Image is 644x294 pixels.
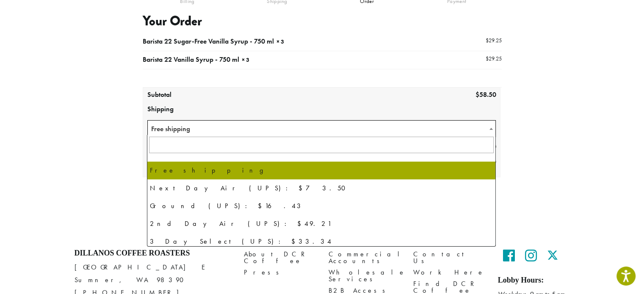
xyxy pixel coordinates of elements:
[147,215,495,233] li: 2nd Day Air (UPS): $49.21
[242,56,249,63] strong: × 3
[244,249,316,267] a: About DCR Coffee
[143,55,239,64] span: Barista 22 Vanilla Syrup - 750 ml
[75,249,231,258] h4: Dillanos Coffee Roasters
[475,90,479,99] span: $
[475,90,496,99] bdi: 58.50
[143,154,215,170] th: Total
[244,267,316,278] a: Press
[143,102,500,117] th: Shipping
[147,179,495,197] li: Next Day Air (UPS): $73.50
[147,233,495,250] li: 3 Day Select (UPS): $33.34
[498,276,570,285] h5: Lobby Hours:
[143,88,215,102] th: Subtotal
[143,37,274,46] span: Barista 22 Sugar-Free Vanilla Syrup - 750 ml
[413,267,485,278] a: Work Here
[143,13,502,29] h3: Your Order
[329,249,401,267] a: Commercial Accounts
[148,121,496,137] span: Free shipping
[486,55,489,62] span: $
[147,197,495,215] li: Ground (UPS): $16.43
[147,162,495,179] li: Free shipping
[147,120,496,137] span: Free shipping
[143,140,215,154] th: Tax
[486,55,502,62] bdi: 29.25
[413,249,485,267] a: Contact Us
[486,37,489,44] span: $
[276,38,284,45] strong: × 3
[329,267,401,285] a: Wholesale Services
[486,37,502,44] bdi: 29.25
